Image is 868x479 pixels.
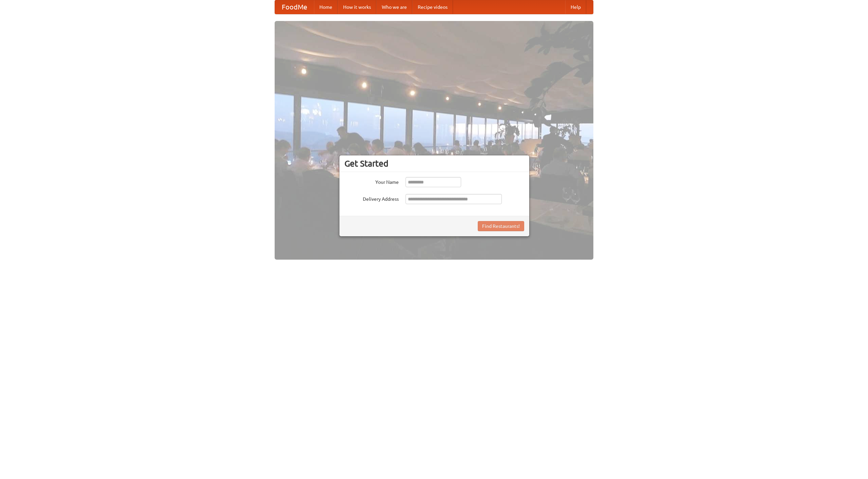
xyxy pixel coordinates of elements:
a: How it works [338,0,376,14]
label: Delivery Address [344,194,399,202]
button: Find Restaurants! [478,221,524,231]
a: Who we are [376,0,412,14]
a: Recipe videos [412,0,453,14]
h3: Get Started [344,158,524,169]
a: FoodMe [275,0,314,14]
a: Home [314,0,338,14]
label: Your Name [344,177,399,186]
a: Help [565,0,586,14]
